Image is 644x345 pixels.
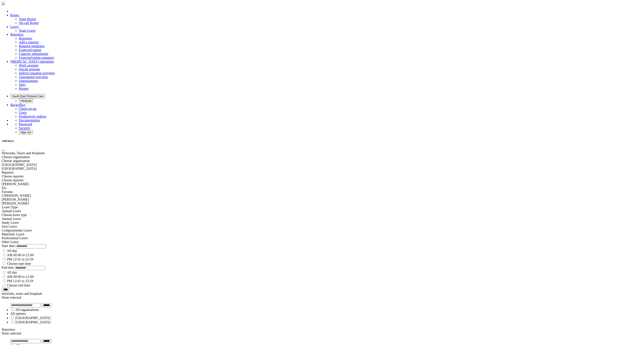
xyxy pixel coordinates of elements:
[7,271,17,274] label: All day
[2,174,642,178] div: Choose reporter
[15,308,39,312] label: All organisations
[19,126,30,130] a: Security
[2,296,642,300] div: None selected
[2,292,42,295] label: networks, trusts and hospitals
[2,225,642,228] div: Sick Leave
[2,331,642,335] div: None selected
[2,139,642,143] h5: Add leave
[2,167,642,171] div: [GEOGRAPHIC_DATA]
[13,275,34,278] em: 00:00 to 12:00
[13,253,34,257] em: 00:00 to 12:00
[19,130,33,135] button: Sign out
[13,257,33,261] em: 12:01 to 23:59
[2,201,642,205] div: [PERSON_NAME]
[2,213,642,217] div: Choose leave type
[19,87,28,90] a: Rooms
[2,228,642,232] div: Compassionate Leave
[7,253,12,257] label: AM
[2,159,642,163] div: Choose organisation
[19,44,45,48] a: Rotation templates
[19,122,32,126] a: Password
[10,103,25,107] a: Backoffice
[19,29,36,32] a: Team Leave
[15,316,50,320] label: [GEOGRAPHIC_DATA]
[2,240,642,244] div: Other Leave
[19,64,39,67] a: Work sessions
[19,67,40,71] a: Oncall sessions
[7,279,12,283] label: PM
[10,94,45,98] button: South East Primary Care
[2,194,642,198] div: I [PERSON_NAME]
[19,98,33,103] button: Hexarad
[13,279,33,283] em: 12:01 to 23:59
[2,171,14,174] label: Reporter
[2,163,642,167] div: [GEOGRAPHIC_DATA]
[19,52,48,56] a: Capacity adjustments
[2,151,45,155] label: Networks, Trusts and Hospitals
[19,83,25,86] a: Sites
[7,275,12,278] label: AM
[2,232,642,236] div: Maternity Leave
[19,36,32,40] a: Reporters
[2,178,642,182] div: Choose reporter
[7,257,12,261] label: PM
[19,111,27,114] a: Users
[10,33,24,36] a: Reporters
[10,312,642,316] li: All options
[2,209,642,213] div: Annual Leave
[10,60,54,63] a: [MEDICAL_DATA] operations
[2,221,642,225] div: Study Leave
[2,155,642,159] div: Choose organisation
[19,21,39,25] a: On-call Roster
[7,249,17,253] label: All day
[2,190,642,194] div: Farzana
[19,107,36,110] a: Client set-up
[2,182,642,186] div: [PERSON_NAME]
[2,328,15,331] label: Reporters
[2,236,642,240] div: Professional Leave
[15,320,50,324] label: [GEOGRAPHIC_DATA]
[2,266,14,269] label: End date
[2,217,642,221] div: Annual Leave
[2,150,5,151] button: Close
[7,283,30,287] label: Choose end time
[19,56,54,59] a: Expected points summary
[2,186,642,190] div: Ela
[2,205,18,209] label: Leave Type
[10,25,19,29] a: Leave
[2,244,15,248] label: Start date
[19,79,38,83] a: Organisations
[19,71,55,75] a: Indirect imaging activities
[10,98,642,103] ul: South East Primary Care
[19,75,48,79] a: Unassigned activities
[19,40,39,44] a: Add a reporter
[19,48,41,52] a: Expected output
[7,262,31,265] label: Choose start time
[19,118,40,122] a: Documentation
[2,198,642,201] div: [PERSON_NAME]
[2,2,5,5] img: brand-opti-rad-logos-blue-and-white-d2f68631ba2948856bd03f2d395fb146ddc8fb01b4b6e9315ea85fa773367...
[19,17,36,21] a: Team Roster
[19,115,46,118] a: Productivity indices
[10,13,19,17] a: Roster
